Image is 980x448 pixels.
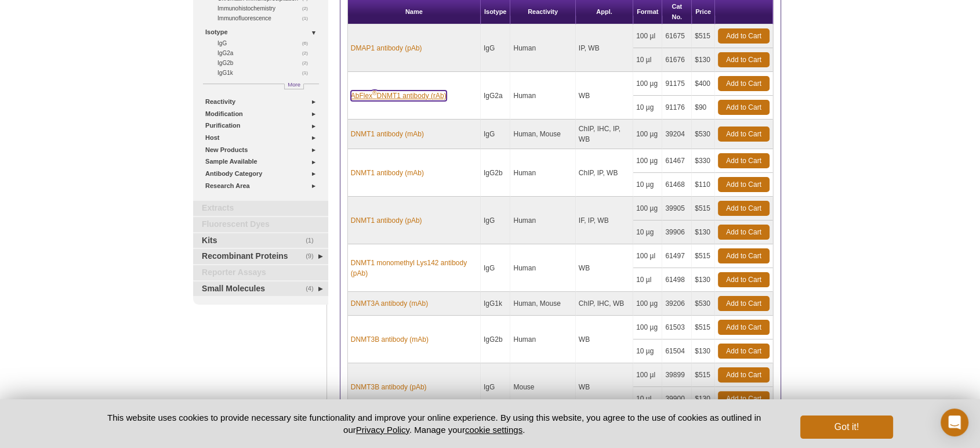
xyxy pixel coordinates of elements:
button: cookie settings [465,425,522,435]
td: $515 [692,316,715,339]
a: Add to Cart [718,391,770,406]
a: Add to Cart [718,52,770,67]
span: (1) [302,68,314,78]
td: 39204 [662,120,692,149]
td: 100 µg [633,316,662,339]
td: 39900 [662,387,692,411]
td: Human [510,316,575,363]
td: $130 [692,339,715,363]
td: $515 [692,24,715,48]
td: $515 [692,197,715,221]
a: Antibody Category [205,168,321,180]
div: Open Intercom Messenger [941,409,968,436]
span: (2) [302,58,314,68]
td: 100 µl [633,363,662,387]
a: DNMT1 monomethyl Lys142 antibody (pAb) [351,258,477,279]
td: 100 µg [633,72,662,96]
td: $130 [692,221,715,244]
a: Add to Cart [718,296,770,311]
a: (1)Immunofluorescence [217,13,314,23]
td: 100 µg [633,292,662,316]
td: 10 µg [633,173,662,197]
a: Modification [205,108,321,120]
td: IgG2a [481,72,511,120]
td: Human, Mouse [510,120,575,149]
td: 61675 [662,24,692,48]
a: Host [205,132,321,144]
td: 10 µg [633,221,662,244]
span: (2) [302,48,314,58]
a: AbFlex®DNMT1 antibody (rAb) [351,91,447,101]
td: IgG [481,363,511,411]
td: 39905 [662,197,692,221]
td: 100 µg [633,120,662,149]
td: IgG1k [481,292,511,316]
a: (1)IgG1k [217,68,314,78]
td: $515 [692,363,715,387]
a: Research Area [205,180,321,192]
a: Add to Cart [718,100,770,115]
td: 61676 [662,48,692,72]
td: 61503 [662,316,692,339]
td: 10 µl [633,268,662,292]
td: IgG2b [481,149,511,197]
td: 10 µl [633,387,662,411]
a: Extracts [193,201,328,216]
td: $130 [692,48,715,72]
td: $130 [692,268,715,292]
td: $515 [692,244,715,268]
a: Add to Cart [718,177,770,192]
td: 10 µg [633,339,662,363]
td: 61497 [662,244,692,268]
td: WB [576,72,633,120]
a: Purification [205,120,321,132]
a: DNMT1 antibody (mAb) [351,168,424,178]
a: (4)Small Molecules [193,281,328,297]
td: 61504 [662,339,692,363]
a: More [284,84,304,89]
a: Add to Cart [718,76,770,91]
a: Add to Cart [718,272,770,287]
a: DNMT1 antibody (pAb) [351,215,422,226]
td: 91176 [662,96,692,120]
a: DNMT3B antibody (pAb) [351,382,427,392]
a: DNMT3A antibody (mAb) [351,298,428,309]
a: Privacy Policy [356,425,409,435]
a: Reporter Assays [193,265,328,280]
td: Human [510,24,575,72]
a: DNMT3B antibody (mAb) [351,334,429,345]
a: Reactivity [205,96,321,108]
td: 100 µl [633,24,662,48]
a: New Products [205,144,321,156]
td: 91175 [662,72,692,96]
a: Sample Available [205,156,321,168]
a: DMAP1 antibody (pAb) [351,43,422,53]
a: (2)IgG2b [217,58,314,68]
td: IF, IP, WB [576,197,633,244]
a: (2)IgG2a [217,48,314,58]
td: ChIP, IHC, IP, WB [576,120,633,149]
a: Isotype [205,26,321,38]
td: IP, WB [576,24,633,72]
span: (1) [302,13,314,23]
td: 100 µg [633,149,662,173]
td: IgG [481,24,511,72]
td: Human [510,72,575,120]
span: (4) [306,281,320,297]
td: Human [510,197,575,244]
td: 100 µl [633,244,662,268]
td: IgG [481,244,511,292]
td: Human [510,244,575,292]
td: 61468 [662,173,692,197]
a: (6)IgG [217,38,314,48]
a: Add to Cart [718,248,770,263]
a: DNMT1 antibody (mAb) [351,129,424,139]
span: (6) [302,38,314,48]
td: 39899 [662,363,692,387]
a: (9)Recombinant Proteins [193,249,328,264]
td: Mouse [510,363,575,411]
a: Add to Cart [718,201,770,216]
a: Add to Cart [718,28,770,44]
span: (9) [306,249,320,264]
button: Got it! [800,416,893,439]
